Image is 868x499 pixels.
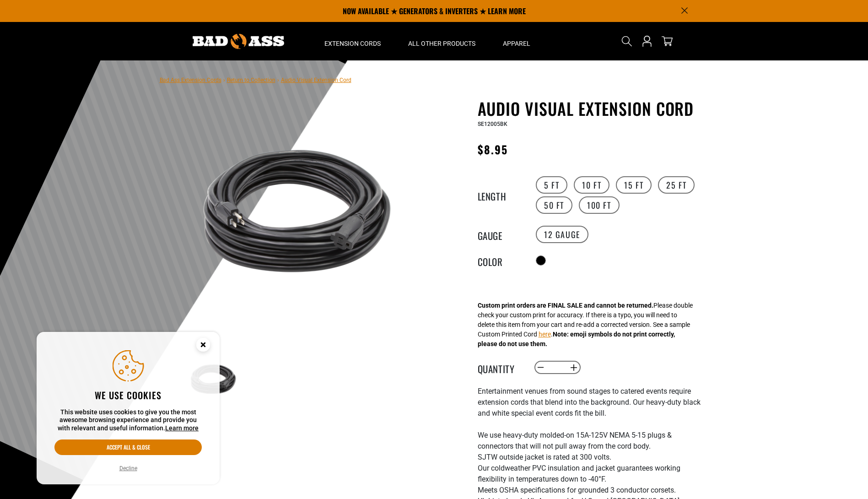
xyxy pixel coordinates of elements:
[478,463,702,485] li: Our coldweather PVC insulation and jacket guarantees working flexibility in temperatures down to ...
[160,77,221,83] a: Bad Ass Extension Cords
[536,196,572,214] label: 50 FT
[503,39,530,48] span: Apparel
[277,77,279,83] span: ›
[478,121,507,127] span: SE12005BK
[478,255,523,266] legend: Color
[574,176,609,194] label: 10 FT
[658,176,695,194] label: 25 FT
[117,464,140,473] button: Decline
[324,39,381,48] span: Extension Cords
[223,77,225,83] span: ›
[187,101,407,321] img: black
[408,39,475,48] span: All Other Products
[281,77,351,83] span: Audio Visual Extension Cord
[54,408,202,433] p: This website uses cookies to give you the most awesome browsing experience and provide you with r...
[478,452,702,463] li: SJTW outside jacket is rated at 300 volts.
[37,332,220,485] aside: Cookie Consent
[478,302,653,309] strong: Custom print orders are FINAL SALE and cannot be returned.
[394,22,489,60] summary: All Other Products
[536,176,567,194] label: 5 FT
[536,226,588,243] label: 12 Gauge
[579,196,620,214] label: 100 FT
[478,362,523,374] label: Quantity
[54,389,202,401] h2: We use cookies
[311,22,394,60] summary: Extension Cords
[478,430,702,452] li: We use heavy-duty molded-on 15A-125V NEMA 5-15 plugs & connectors that will not pull away from th...
[478,228,523,240] legend: Gauge
[54,439,202,455] button: Accept all & close
[478,331,675,347] strong: Note: emoji symbols do not print correctly, please do not use them.
[616,176,652,194] label: 15 FT
[227,77,275,83] a: Return to Collection
[478,99,702,118] h1: Audio Visual Extension Cord
[539,330,551,339] button: here
[489,22,544,60] summary: Apparel
[160,74,351,85] nav: breadcrumbs
[478,141,508,157] span: $8.95
[478,485,702,496] li: Meets OSHA specifications for grounded 3 conductor corsets.
[193,34,284,49] img: Bad Ass Extension Cords
[478,189,523,201] legend: Length
[620,34,634,49] summary: Search
[165,424,199,432] a: Learn more
[478,301,693,349] div: Please double check your custom print for accuracy. If there is a typo, you will need to delete t...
